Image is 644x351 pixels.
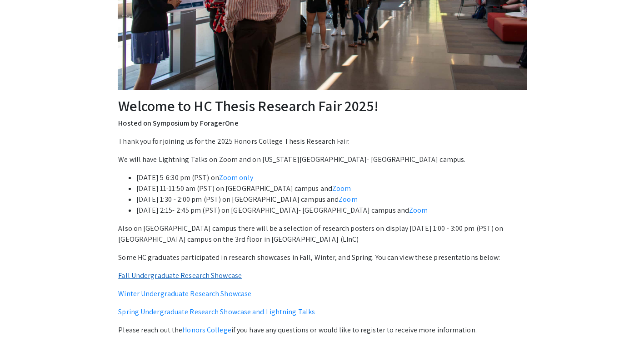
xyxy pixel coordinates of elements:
[136,205,525,216] li: [DATE] 2:15- 2:45 pm (PST) on [GEOGRAPHIC_DATA]- [GEOGRAPHIC_DATA] campus and
[136,183,525,194] li: [DATE] 11-11:50 am (PST) on [GEOGRAPHIC_DATA] campus and
[339,195,357,204] a: Zoom
[136,194,525,205] li: [DATE] 1:30 - 2:00 pm (PST) on [GEOGRAPHIC_DATA] campus and
[332,184,351,193] a: Zoom
[118,154,525,165] p: We will have Lightning Talks on Zoom and on [US_STATE][GEOGRAPHIC_DATA]- [GEOGRAPHIC_DATA] campus.
[182,325,231,335] a: Honors College
[118,223,525,245] p: Also on [GEOGRAPHIC_DATA] campus there will be a selection of research posters on display [DATE] ...
[409,205,428,215] a: Zoom
[118,136,525,147] p: Thank you for joining us for the 2025 Honors College Thesis Research Fair.
[118,289,251,298] a: Winter Undergraduate Research Showcase
[118,97,525,114] h2: Welcome to HC Thesis Research Fair 2025!
[118,325,525,336] p: Please reach out the if you have any questions or would like to register to receive more informat...
[118,252,525,263] p: Some HC graduates participated in research showcases in Fall, Winter, and Spring. You can view th...
[7,310,39,344] iframe: Chat
[219,173,253,182] a: Zoom only
[136,172,525,183] li: [DATE] 5-6:30 pm (PST) on
[118,271,242,280] a: Fall Undergraduate Research Showcase
[118,307,315,317] a: Spring Undergraduate Research Showcase and Lightning Talks
[118,118,525,129] p: Hosted on Symposium by ForagerOne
